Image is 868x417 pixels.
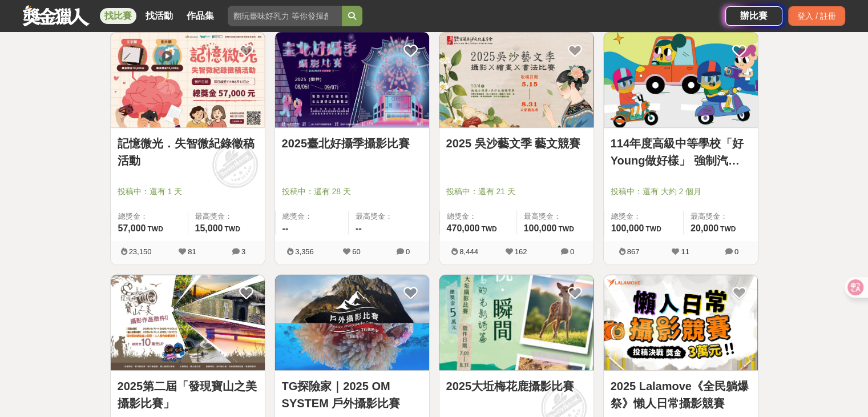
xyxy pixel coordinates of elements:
[241,247,245,256] span: 3
[447,223,480,233] span: 470,000
[604,32,758,128] a: Cover Image
[645,225,661,233] span: TWD
[627,247,640,256] span: 867
[282,135,422,152] a: 2025臺北好攝季攝影比賽
[459,247,478,256] span: 8,444
[720,225,736,233] span: TWD
[406,247,410,256] span: 0
[439,32,594,127] img: Cover Image
[282,223,289,233] span: --
[788,6,845,26] div: 登入 / 註冊
[111,275,265,371] a: Cover Image
[604,32,758,127] img: Cover Image
[195,211,258,222] span: 最高獎金：
[604,275,758,370] img: Cover Image
[228,6,342,26] input: 翻玩臺味好乳力 等你發揮創意！
[111,32,265,128] a: Cover Image
[611,186,751,198] span: 投稿中：還有 大約 2 個月
[356,211,422,222] span: 最高獎金：
[524,211,587,222] span: 最高獎金：
[439,275,594,370] img: Cover Image
[118,186,258,198] span: 投稿中：還有 1 天
[224,225,240,233] span: TWD
[515,247,527,256] span: 162
[734,247,738,256] span: 0
[611,135,751,169] a: 114年度高級中等學校「好Young做好樣」 強制汽車責任保險宣導短片徵選活動
[118,135,258,169] a: 記憶微光．失智微紀錄徵稿活動
[129,247,152,256] span: 23,150
[352,247,360,256] span: 60
[275,32,429,128] a: Cover Image
[141,8,177,24] a: 找活動
[611,378,751,412] a: 2025 Lalamove《全民躺爆祭》懶人日常攝影競賽
[439,275,594,371] a: Cover Image
[611,211,676,222] span: 總獎金：
[100,8,136,24] a: 找比賽
[188,247,196,256] span: 81
[439,32,594,128] a: Cover Image
[282,378,422,412] a: TG探險家｜2025 OM SYSTEM 戶外攝影比賽
[681,247,689,256] span: 11
[118,211,181,222] span: 總獎金：
[691,211,751,222] span: 最高獎金：
[295,247,314,256] span: 3,356
[282,186,422,198] span: 投稿中：還有 28 天
[691,223,718,233] span: 20,000
[558,225,574,233] span: TWD
[118,378,258,412] a: 2025第二屆「發現寶山之美攝影比賽」
[481,225,496,233] span: TWD
[182,8,219,24] a: 作品集
[275,32,429,127] img: Cover Image
[524,223,557,233] span: 100,000
[446,378,587,395] a: 2025大坵梅花鹿攝影比賽
[195,223,223,233] span: 15,000
[447,211,510,222] span: 總獎金：
[356,223,362,233] span: --
[118,223,146,233] span: 57,000
[446,186,587,198] span: 投稿中：還有 21 天
[111,275,265,370] img: Cover Image
[111,32,265,127] img: Cover Image
[282,211,342,222] span: 總獎金：
[446,135,587,152] a: 2025 吳沙藝文季 藝文競賽
[611,223,644,233] span: 100,000
[147,225,163,233] span: TWD
[604,275,758,371] a: Cover Image
[275,275,429,371] a: Cover Image
[725,6,782,26] a: 辦比賽
[275,275,429,370] img: Cover Image
[570,247,574,256] span: 0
